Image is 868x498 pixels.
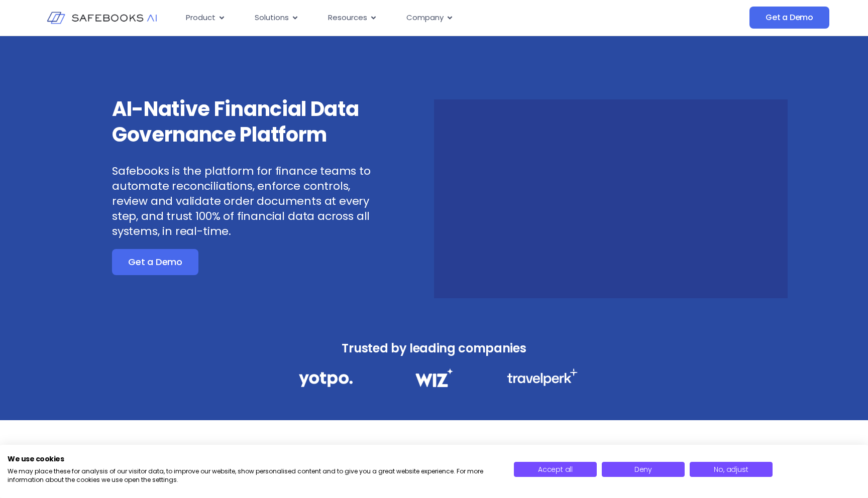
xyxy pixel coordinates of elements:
[328,12,367,24] span: Resources
[507,368,578,386] img: Financial Data Governance 3
[410,368,458,387] img: Financial Data Governance 2
[538,464,573,474] span: Accept all
[186,12,215,24] span: Product
[714,464,748,474] span: No, adjust
[178,8,649,28] div: Menu Toggle
[690,462,773,477] button: Adjust cookie preferences
[602,462,685,477] button: Deny all cookies
[766,13,813,23] span: Get a Demo
[112,96,377,148] h3: AI-Native Financial Data Governance Platform
[299,368,353,390] img: Financial Data Governance 1
[634,464,652,474] span: Deny
[406,12,444,24] span: Company
[255,12,289,24] span: Solutions
[112,249,198,275] a: Get a Demo
[8,454,499,463] h2: We use cookies
[277,338,591,358] h3: Trusted by leading companies
[178,8,649,28] nav: Menu
[112,164,377,239] p: Safebooks is the platform for finance teams to automate reconciliations, enforce controls, review...
[128,257,182,267] span: Get a Demo
[749,7,829,29] a: Get a Demo
[514,462,597,477] button: Accept all cookies
[8,467,499,484] p: We may place these for analysis of our visitor data, to improve our website, show personalised co...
